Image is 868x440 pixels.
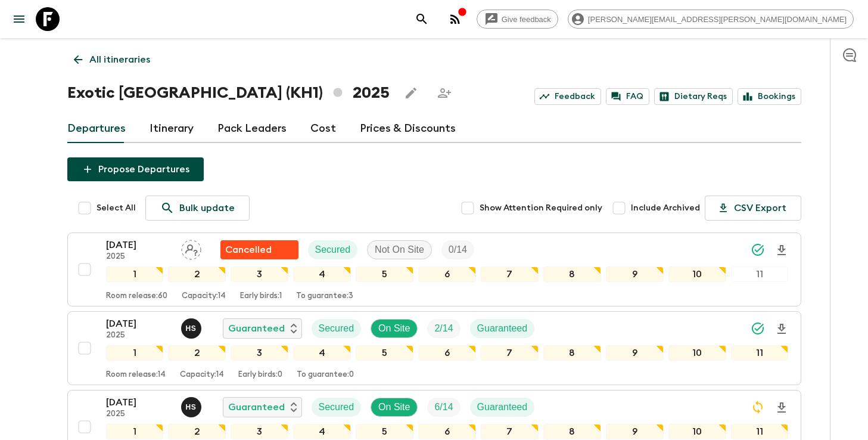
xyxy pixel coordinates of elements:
div: 10 [668,267,726,282]
button: HS [181,318,204,339]
p: 6 / 14 [434,400,453,414]
div: 1 [106,345,164,361]
h1: Exotic [GEOGRAPHIC_DATA] (KH1) 2025 [67,81,390,105]
div: 2 [168,267,226,282]
p: Early birds: 0 [238,370,282,380]
p: On Site [378,400,410,414]
a: Dietary Reqs [654,88,733,105]
p: Early birds: 1 [240,292,282,301]
div: 7 [481,345,539,361]
div: 10 [668,424,726,439]
p: H S [186,324,197,333]
div: 7 [481,267,539,282]
p: Room release: 14 [106,370,166,380]
p: Guaranteed [228,400,285,414]
div: 4 [293,424,351,439]
p: Room release: 60 [106,292,167,301]
div: 8 [543,345,601,361]
div: On Site [371,398,418,417]
p: To guarantee: 0 [297,370,354,380]
div: 3 [231,424,288,439]
div: Trip Fill [427,398,460,417]
div: 2 [168,424,226,439]
p: Guaranteed [477,400,528,414]
div: 6 [418,424,476,439]
a: Give feedback [477,10,558,29]
span: [PERSON_NAME][EMAIL_ADDRESS][PERSON_NAME][DOMAIN_NAME] [581,15,853,24]
a: Bulk update [145,196,250,221]
p: H S [186,402,197,412]
a: FAQ [606,88,649,105]
p: 2025 [106,410,172,419]
div: 11 [731,424,789,439]
p: To guarantee: 3 [296,292,353,301]
div: 9 [606,267,664,282]
span: Hong Sarou [181,401,204,410]
p: Cancelled [225,243,272,257]
p: [DATE] [106,238,172,252]
p: 0 / 14 [449,243,467,257]
div: Secured [312,398,362,417]
div: 5 [356,345,413,361]
p: Guaranteed [228,321,285,336]
svg: Sync Required - Changes detected [751,400,765,414]
div: 6 [418,267,476,282]
p: Secured [319,321,354,336]
button: Edit this itinerary [399,81,423,105]
div: 4 [293,345,351,361]
div: Not On Site [367,240,432,259]
p: 2025 [106,252,172,262]
a: Pack Leaders [217,114,287,143]
p: 2025 [106,331,172,340]
a: Cost [310,114,336,143]
button: [DATE]2025Assign pack leaderFlash Pack cancellationSecuredNot On SiteTrip Fill1234567891011Room r... [67,233,801,306]
div: 5 [356,424,413,439]
div: Secured [312,319,362,338]
p: Secured [319,400,354,414]
div: 3 [231,345,288,361]
p: Secured [315,243,351,257]
p: 2 / 14 [434,321,453,336]
div: 7 [481,424,539,439]
span: Share this itinerary [433,81,456,105]
a: Itinerary [150,114,194,143]
a: Prices & Discounts [360,114,456,143]
div: Trip Fill [441,240,474,259]
div: On Site [371,319,418,338]
button: search adventures [410,7,434,31]
div: 10 [668,345,726,361]
div: 5 [356,267,413,282]
p: Bulk update [179,201,235,215]
a: Departures [67,114,126,143]
button: HS [181,397,204,417]
p: Capacity: 14 [180,370,224,380]
span: Include Archived [631,202,700,214]
button: Propose Departures [67,157,204,181]
div: 6 [418,345,476,361]
div: 9 [606,424,664,439]
button: menu [7,7,31,31]
a: Bookings [738,88,801,105]
p: On Site [378,321,410,336]
p: Not On Site [375,243,424,257]
div: 8 [543,424,601,439]
p: Capacity: 14 [182,292,226,301]
div: 2 [168,345,226,361]
div: 9 [606,345,664,361]
div: Trip Fill [427,319,460,338]
p: All itineraries [89,52,150,67]
div: 4 [293,267,351,282]
button: [DATE]2025Hong SarouGuaranteedSecuredOn SiteTrip FillGuaranteed1234567891011Room release:14Capaci... [67,311,801,385]
div: Flash Pack cancellation [220,240,298,259]
p: [DATE] [106,317,172,331]
button: CSV Export [705,196,801,221]
span: Give feedback [495,15,558,24]
a: All itineraries [67,48,157,72]
div: 1 [106,267,164,282]
span: Assign pack leader [181,243,201,253]
div: 11 [731,345,789,361]
span: Show Attention Required only [480,202,602,214]
span: Select All [97,202,136,214]
div: Secured [308,240,358,259]
p: [DATE] [106,395,172,410]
